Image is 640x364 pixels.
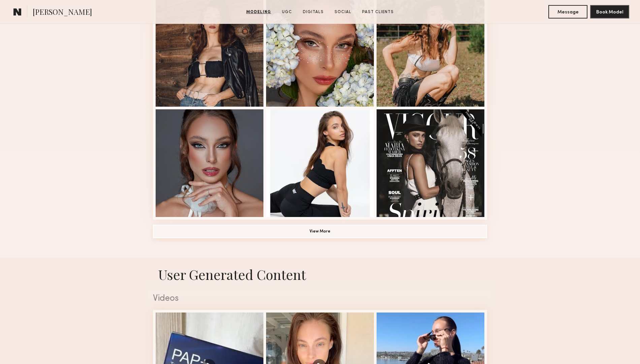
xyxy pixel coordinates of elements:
div: Videos [153,294,487,303]
button: Message [548,5,587,19]
span: [PERSON_NAME] [33,7,92,19]
a: Modeling [244,9,274,15]
button: View More [153,225,487,238]
a: Social [332,9,354,15]
a: Digitals [300,9,326,15]
a: UGC [279,9,295,15]
h1: User Generated Content [148,265,492,283]
a: Past Clients [359,9,396,15]
button: Book Model [590,5,629,19]
a: Book Model [590,9,629,14]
